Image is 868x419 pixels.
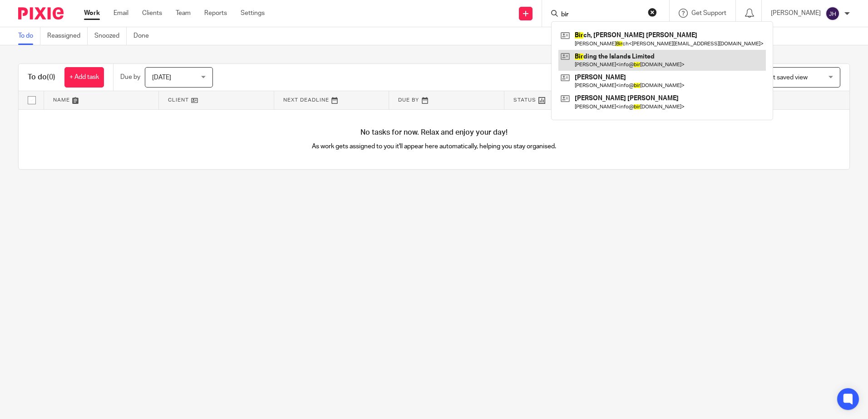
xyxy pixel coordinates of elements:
a: Reassigned [47,27,88,45]
img: svg%3E [825,6,840,21]
p: As work gets assigned to you it'll appear here automatically, helping you stay organised. [227,142,642,151]
a: Snoozed [94,27,127,45]
a: Reports [204,9,227,18]
span: [DATE] [152,74,171,81]
a: Done [133,27,156,45]
p: Due by [120,73,140,82]
button: Clear [648,8,657,17]
a: Email [113,9,128,18]
input: Search [560,11,642,19]
h1: To do [28,73,55,82]
img: Pixie [18,7,64,19]
span: (0) [47,73,55,81]
a: + Add task [64,67,104,88]
h4: No tasks for now. Relax and enjoy your day! [19,128,849,137]
a: Team [176,9,191,18]
a: Settings [241,9,265,18]
span: Get Support [691,10,726,16]
span: Select saved view [757,74,808,81]
a: Clients [142,9,162,18]
p: [PERSON_NAME] [771,9,821,18]
a: To do [18,27,40,45]
a: Work [84,9,100,18]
